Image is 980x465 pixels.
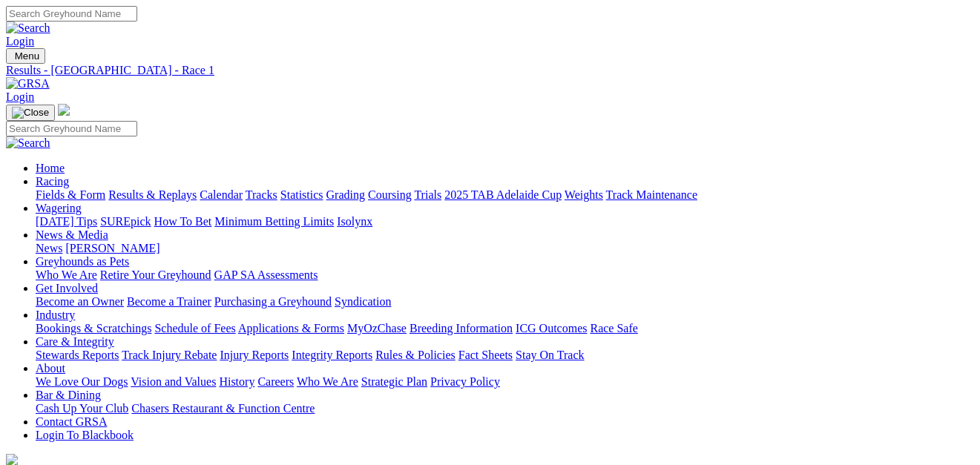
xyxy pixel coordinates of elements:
a: Schedule of Fees [154,322,235,334]
a: Become a Trainer [127,295,211,308]
a: Strategic Plan [361,375,427,388]
div: Care & Integrity [36,349,974,362]
a: Retire Your Greyhound [100,268,211,281]
a: Fields & Form [36,188,105,201]
a: Breeding Information [410,322,513,334]
a: About [36,362,65,375]
div: Get Involved [36,295,974,309]
a: News [36,242,62,254]
a: Statistics [280,188,323,201]
a: Vision and Values [131,375,216,388]
a: Purchasing a Greyhound [214,295,332,308]
a: We Love Our Dogs [36,375,128,388]
a: Results & Replays [108,188,197,201]
img: logo-grsa-white.png [58,104,70,116]
a: Syndication [335,295,391,308]
a: Careers [257,375,294,388]
input: Search [6,121,137,136]
img: Search [6,22,50,35]
div: Bar & Dining [36,402,974,415]
a: Track Maintenance [606,188,697,201]
div: Wagering [36,215,974,228]
a: Racing [36,175,69,188]
a: MyOzChase [347,322,407,334]
a: Contact GRSA [36,415,107,428]
div: About [36,375,974,389]
a: GAP SA Assessments [214,268,318,281]
a: Grading [326,188,365,201]
a: Stay On Track [516,349,584,361]
a: How To Bet [154,215,212,228]
a: Integrity Reports [292,349,372,361]
div: Racing [36,188,974,202]
a: Login [6,35,34,47]
a: Privacy Policy [430,375,500,388]
img: GRSA [6,77,50,90]
a: Home [36,162,65,174]
a: Bar & Dining [36,389,101,401]
img: Search [6,136,50,150]
a: Cash Up Your Club [36,402,128,415]
input: Search [6,6,137,22]
a: Injury Reports [220,349,289,361]
a: Login [6,90,34,103]
a: Track Injury Rebate [122,349,217,361]
a: Chasers Restaurant & Function Centre [131,402,315,415]
a: Isolynx [337,215,372,228]
a: Applications & Forms [238,322,344,334]
a: Fact Sheets [458,349,513,361]
span: Menu [15,50,39,62]
a: Wagering [36,202,82,214]
a: Who We Are [297,375,358,388]
a: Coursing [368,188,412,201]
a: Become an Owner [36,295,124,308]
a: Results - [GEOGRAPHIC_DATA] - Race 1 [6,64,974,77]
a: Trials [414,188,441,201]
div: News & Media [36,242,974,255]
a: SUREpick [100,215,151,228]
a: Calendar [200,188,243,201]
a: Who We Are [36,268,97,281]
a: Care & Integrity [36,335,114,348]
a: Greyhounds as Pets [36,255,129,268]
a: Minimum Betting Limits [214,215,334,228]
button: Toggle navigation [6,105,55,121]
a: Get Involved [36,282,98,294]
a: Race Safe [590,322,637,334]
a: Bookings & Scratchings [36,322,151,334]
img: Close [12,107,49,119]
a: History [219,375,254,388]
a: [DATE] Tips [36,215,97,228]
a: [PERSON_NAME] [65,242,160,254]
a: Stewards Reports [36,349,119,361]
a: Login To Blackbook [36,429,134,441]
a: Tracks [246,188,277,201]
a: Rules & Policies [375,349,456,361]
a: News & Media [36,228,108,241]
a: Industry [36,309,75,321]
div: Greyhounds as Pets [36,268,974,282]
a: ICG Outcomes [516,322,587,334]
button: Toggle navigation [6,48,45,64]
a: 2025 TAB Adelaide Cup [444,188,562,201]
div: Industry [36,322,974,335]
a: Weights [565,188,603,201]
